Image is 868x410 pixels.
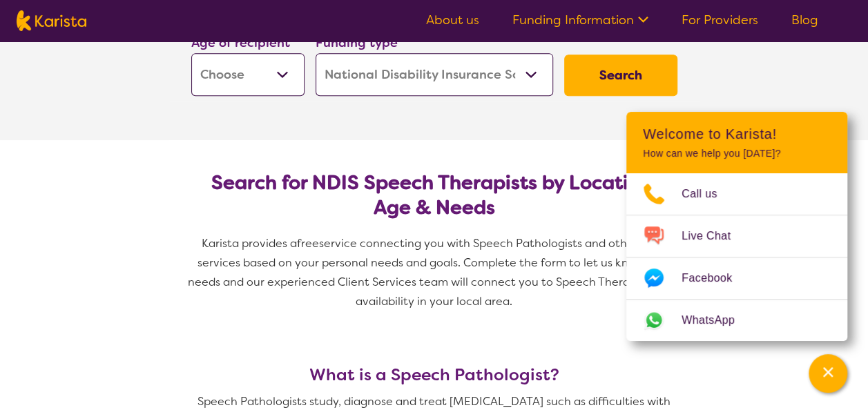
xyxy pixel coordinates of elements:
a: Web link opens in a new tab. [626,300,847,341]
span: Facebook [682,268,749,289]
h2: Search for NDIS Speech Therapists by Location, Age & Needs [202,170,666,220]
label: Age of recipient [191,35,290,51]
span: free [297,236,319,251]
span: service connecting you with Speech Pathologists and other NDIS services based on your personal ne... [188,236,683,309]
p: How can we help you [DATE]? [643,148,831,159]
span: Karista provides a [202,236,297,251]
a: For Providers [682,12,758,28]
span: Call us [682,184,734,204]
a: Funding Information [512,12,648,28]
a: About us [426,12,479,28]
label: Funding type [316,35,398,51]
h3: What is a Speech Pathologist? [186,365,683,384]
button: Channel Menu [809,354,847,393]
a: Blog [791,12,818,28]
span: WhatsApp [682,310,751,331]
button: Search [564,55,677,96]
img: Karista logo [17,10,86,31]
span: Live Chat [682,226,747,246]
div: Channel Menu [626,112,847,341]
h2: Welcome to Karista! [643,126,831,142]
ul: Choose channel [626,173,847,341]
